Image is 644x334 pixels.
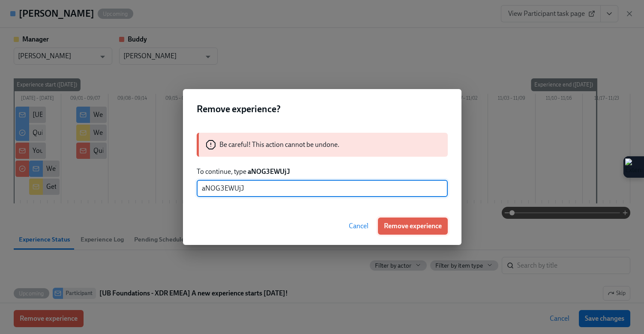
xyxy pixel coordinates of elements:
[197,167,448,176] p: To continue, type
[219,140,339,149] p: Be careful! This action cannot be undone.
[378,218,448,235] button: Remove experience
[343,218,374,235] button: Cancel
[349,222,368,230] span: Cancel
[384,222,442,230] span: Remove experience
[625,158,642,176] img: Extension Icon
[248,167,290,176] strong: aNOG3EWUjJ
[197,103,448,116] h2: Remove experience?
